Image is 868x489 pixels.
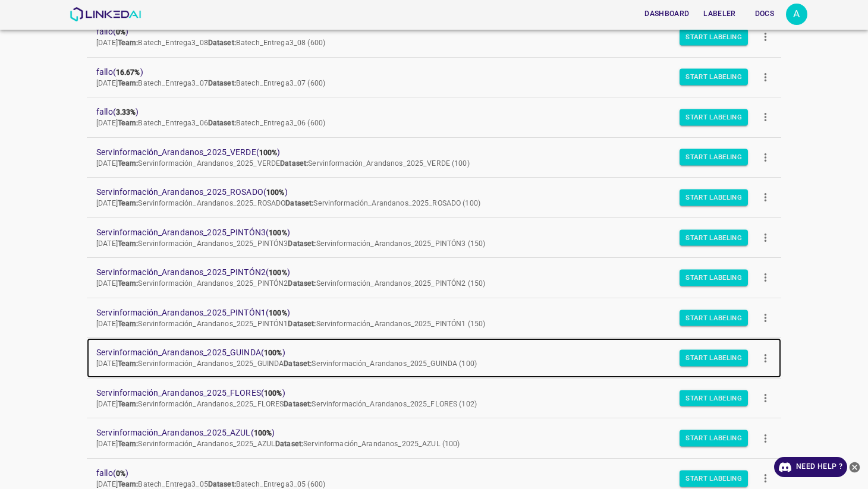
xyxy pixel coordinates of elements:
[284,359,312,368] b: Dataset:
[699,4,740,24] button: Labeler
[87,258,781,298] a: Servinformación_Arandanos_2025_PINTÓN2(100%)[DATE]Team:Servinformación_Arandanos_2025_PINTÓN2Data...
[680,109,748,125] button: Start Labeling
[118,159,139,168] b: Team:
[680,430,748,447] button: Start Labeling
[266,188,285,197] b: 100%
[752,104,779,131] button: more
[288,279,316,288] b: Dataset:
[284,400,312,408] b: Dataset:
[752,425,779,452] button: more
[96,359,477,368] span: [DATE] Servinformación_Arandanos_2025_GUINDA Servinformación_Arandanos_2025_GUINDA (100)
[680,310,748,326] button: Start Labeling
[680,149,748,166] button: Start Labeling
[640,4,694,24] button: Dashboard
[96,427,753,439] span: Servinformación_Arandanos_2025_AZUL ( )
[96,159,470,168] span: [DATE] Servinformación_Arandanos_2025_VERDE Servinformación_Arandanos_2025_VERDE (100)
[847,457,862,477] button: close-help
[116,68,140,77] b: 16.67%
[96,266,753,279] span: Servinformación_Arandanos_2025_PINTÓN2 ( )
[96,39,325,47] span: [DATE] Batech_Entrega3_08 Batech_Entrega3_08 (600)
[680,270,748,286] button: Start Labeling
[118,39,139,47] b: Team:
[752,64,779,90] button: more
[96,480,325,488] span: [DATE] Batech_Entrega3_05 Batech_Entrega3_05 (600)
[118,400,139,408] b: Team:
[116,108,136,116] b: 3.33%
[752,385,779,412] button: more
[87,218,781,258] a: Servinformación_Arandanos_2025_PINTÓN3(100%)[DATE]Team:Servinformación_Arandanos_2025_PINTÓN3Data...
[746,4,784,24] button: Docs
[96,146,753,159] span: Servinformación_Arandanos_2025_VERDE ( )
[87,418,781,458] a: Servinformación_Arandanos_2025_AZUL(100%)[DATE]Team:Servinformación_Arandanos_2025_AZULDataset:Se...
[752,184,779,211] button: more
[87,97,781,137] a: fallo(3.33%)[DATE]Team:Batech_Entrega3_06Dataset:Batech_Entrega3_06 (600)
[96,226,753,239] span: Servinformación_Arandanos_2025_PINTÓN3 ( )
[96,79,325,87] span: [DATE] Batech_Entrega3_07 Batech_Entrega3_07 (600)
[118,199,139,207] b: Team:
[87,298,781,338] a: Servinformación_Arandanos_2025_PINTÓN1(100%)[DATE]Team:Servinformación_Arandanos_2025_PINTÓN1Data...
[96,320,485,328] span: [DATE] Servinformación_Arandanos_2025_PINTÓN1 Servinformación_Arandanos_2025_PINTÓN1 (150)
[269,309,287,317] b: 100%
[118,480,139,488] b: Team:
[118,119,139,127] b: Team:
[288,320,316,328] b: Dataset:
[269,269,287,277] b: 100%
[96,387,753,399] span: Servinformación_Arandanos_2025_FLORES ( )
[96,186,753,198] span: Servinformación_Arandanos_2025_ROSADO ( )
[743,2,786,26] a: Docs
[208,39,236,47] b: Dataset:
[269,229,287,237] b: 100%
[208,79,236,87] b: Dataset:
[118,239,139,248] b: Team:
[752,345,779,371] button: more
[116,28,125,36] b: 0%
[680,390,748,406] button: Start Labeling
[680,189,748,206] button: Start Labeling
[70,7,141,21] img: LinkedAI
[259,149,278,157] b: 100%
[280,159,308,168] b: Dataset:
[118,320,139,328] b: Team:
[680,229,748,246] button: Start Labeling
[288,239,316,248] b: Dataset:
[208,480,236,488] b: Dataset:
[96,106,753,118] span: fallo ( )
[208,119,236,127] b: Dataset:
[118,359,139,368] b: Team:
[786,4,807,25] div: A
[752,264,779,291] button: more
[264,389,282,397] b: 100%
[87,338,781,378] a: Servinformación_Arandanos_2025_GUINDA(100%)[DATE]Team:Servinformación_Arandanos_2025_GUINDADatase...
[87,378,781,418] a: Servinformación_Arandanos_2025_FLORES(100%)[DATE]Team:Servinformación_Arandanos_2025_FLORESDatase...
[752,144,779,171] button: more
[752,24,779,51] button: more
[96,467,753,479] span: fallo ( )
[752,304,779,331] button: more
[786,4,807,25] button: Open settings
[275,440,303,448] b: Dataset:
[118,279,139,288] b: Team:
[96,346,753,359] span: Servinformación_Arandanos_2025_GUINDA ( )
[118,440,139,448] b: Team:
[96,239,485,248] span: [DATE] Servinformación_Arandanos_2025_PINTÓN3 Servinformación_Arandanos_2025_PINTÓN3 (150)
[680,470,748,487] button: Start Labeling
[96,307,753,319] span: Servinformación_Arandanos_2025_PINTÓN1 ( )
[87,58,781,97] a: fallo(16.67%)[DATE]Team:Batech_Entrega3_07Dataset:Batech_Entrega3_07 (600)
[96,119,325,127] span: [DATE] Batech_Entrega3_06 Batech_Entrega3_06 (600)
[96,400,477,408] span: [DATE] Servinformación_Arandanos_2025_FLORES Servinformación_Arandanos_2025_FLORES (102)
[696,2,743,26] a: Labeler
[96,26,753,38] span: fallo ( )
[118,79,139,87] b: Team:
[752,224,779,251] button: more
[774,457,847,477] a: Need Help ?
[96,440,460,448] span: [DATE] Servinformación_Arandanos_2025_AZUL Servinformación_Arandanos_2025_AZUL (100)
[87,178,781,217] a: Servinformación_Arandanos_2025_ROSADO(100%)[DATE]Team:Servinformación_Arandanos_2025_ROSADODatase...
[285,199,313,207] b: Dataset:
[680,350,748,367] button: Start Labeling
[96,66,753,78] span: fallo ( )
[637,2,696,26] a: Dashboard
[96,199,480,207] span: [DATE] Servinformación_Arandanos_2025_ROSADO Servinformación_Arandanos_2025_ROSADO (100)
[680,69,748,86] button: Start Labeling
[96,279,485,288] span: [DATE] Servinformación_Arandanos_2025_PINTÓN2 Servinformación_Arandanos_2025_PINTÓN2 (150)
[87,17,781,57] a: fallo(0%)[DATE]Team:Batech_Entrega3_08Dataset:Batech_Entrega3_08 (600)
